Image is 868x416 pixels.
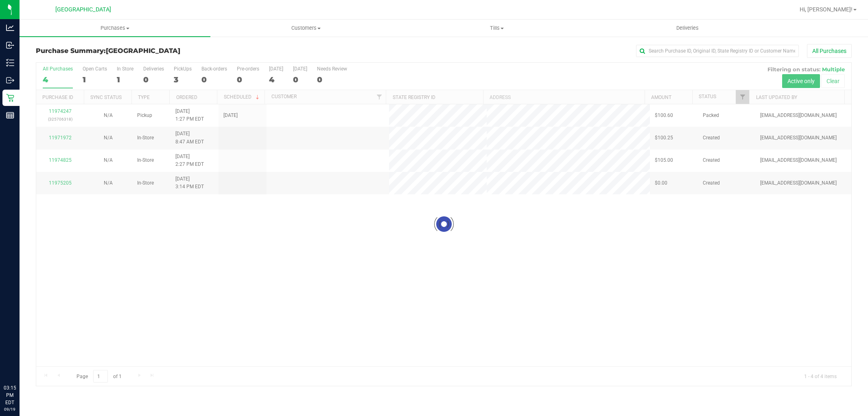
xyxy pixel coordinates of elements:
inline-svg: Reports [6,111,14,119]
a: Purchases [20,20,210,37]
inline-svg: Inbound [6,41,14,49]
span: Tills [402,24,592,32]
a: Customers [210,20,401,37]
inline-svg: Analytics [6,24,14,32]
span: [GEOGRAPHIC_DATA] [55,6,111,13]
span: Purchases [20,24,210,32]
a: Deliveries [592,20,783,37]
h3: Purchase Summary: [36,47,308,55]
span: [GEOGRAPHIC_DATA] [106,47,180,55]
input: Search Purchase ID, Original ID, State Registry ID or Customer Name... [636,45,799,57]
span: Customers [211,24,401,32]
p: 03:15 PM EDT [4,384,16,406]
p: 09/19 [4,406,16,412]
iframe: Resource center [8,351,33,375]
span: Deliveries [665,24,710,32]
inline-svg: Inventory [6,59,14,67]
inline-svg: Retail [6,94,14,102]
a: Tills [401,20,592,37]
inline-svg: Outbound [6,76,14,84]
span: Hi, [PERSON_NAME]! [800,6,853,13]
button: All Purchases [807,44,852,58]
